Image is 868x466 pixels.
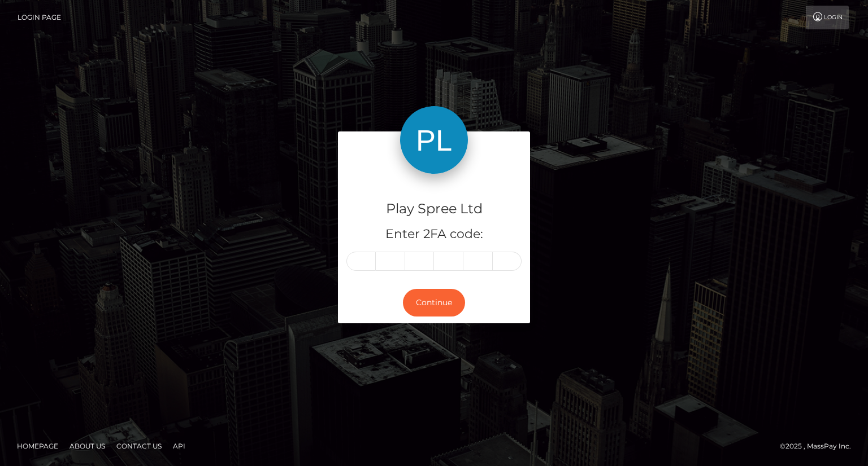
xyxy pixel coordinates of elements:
a: API [168,437,190,455]
h4: Play Spree Ltd [346,199,522,219]
button: Continue [403,289,465,316]
a: About Us [65,437,110,455]
a: Contact Us [112,437,166,455]
div: © 2025 , MassPay Inc. [780,440,860,452]
a: Homepage [12,437,63,455]
a: Login Page [18,6,61,29]
a: Login [806,6,849,29]
h5: Enter 2FA code: [346,226,522,243]
img: Play Spree Ltd [400,106,468,174]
